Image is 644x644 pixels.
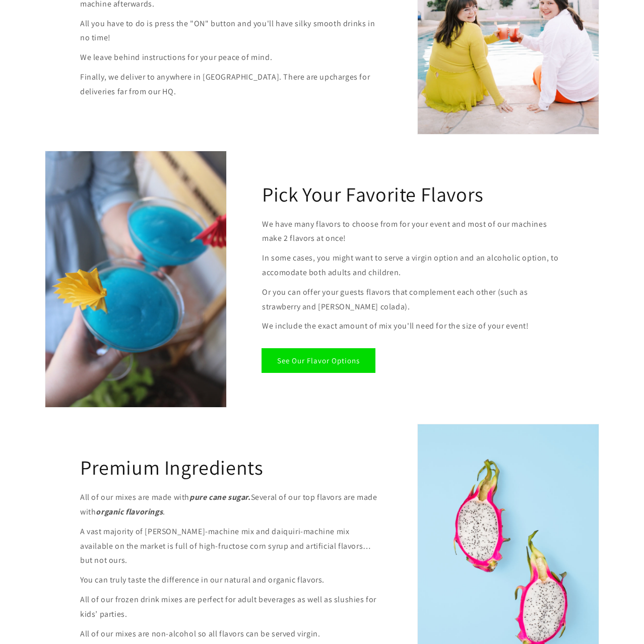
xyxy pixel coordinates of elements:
p: All of our mixes are made with Several of our top flavors are made with . [80,490,382,520]
p: Finally, we deliver to anywhere in [GEOGRAPHIC_DATA]. There are upcharges for deliveries far from... [80,70,382,99]
h2: Pick Your Favorite Flavors [262,181,484,207]
p: All of our frozen drink mixes are perfect for adult beverages as well as slushies for kids’ parties. [80,593,382,622]
p: We have many flavors to choose from for your event and most of our machines make 2 flavors at once! [262,217,564,246]
p: You can truly taste the difference in our natural and organic flavors. [80,573,382,588]
p: We include the exact amount of mix you'll need for the size of your event! [262,319,564,334]
strong: pure cane sugar. [189,492,251,502]
p: In some cases, you might want to serve a virgin option and an alcoholic option, to accomodate bot... [262,251,564,280]
p: We leave behind instructions for your peace of mind. [80,50,382,65]
p: All you have to do is press the "ON" button and you'll have silky smooth drinks in no time! [80,17,382,46]
img: IMG_3263.JPG [45,151,226,408]
p: A vast majority of [PERSON_NAME]-machine mix and daiquiri-machine mix available on the market is ... [80,525,382,568]
strong: organic flavorings [96,506,163,517]
a: See Our Flavor Options [262,349,375,372]
p: All of our mixes are non-alcohol so all flavors can be served virgin. [80,627,382,641]
h2: Premium Ingredients [80,454,263,480]
p: Or you can offer your guests flavors that complement each other (such as strawberry and [PERSON_N... [262,285,564,314]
